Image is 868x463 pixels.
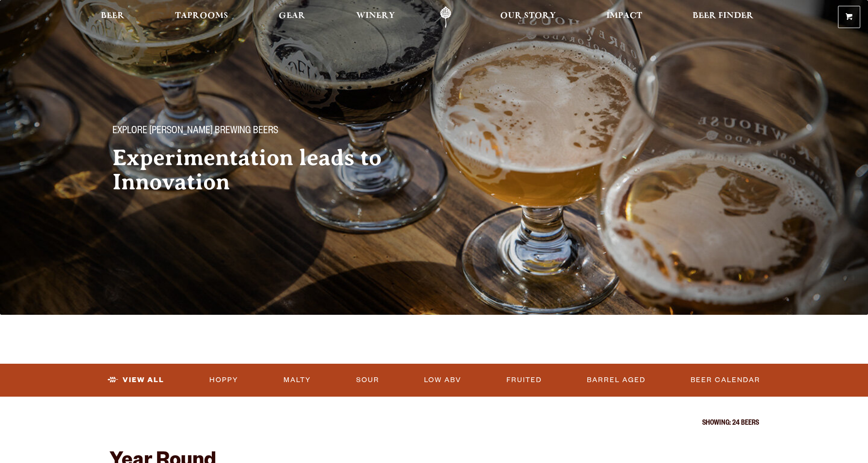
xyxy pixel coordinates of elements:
a: Odell Home [427,6,464,28]
a: Hoppy [205,369,242,391]
a: Sour [352,369,383,391]
a: Winery [350,6,401,28]
h2: Experimentation leads to Innovation [112,146,415,194]
span: Beer [101,12,125,20]
span: Taprooms [175,12,228,20]
span: Impact [606,12,642,20]
a: View All [104,369,168,391]
a: Our Story [494,6,562,28]
a: Fruited [503,369,546,391]
p: Showing: 24 Beers [110,420,759,428]
a: Low ABV [420,369,465,391]
span: Winery [356,12,395,20]
a: Beer [95,6,131,28]
a: Taprooms [169,6,235,28]
span: Beer Finder [693,12,754,20]
span: Gear [279,12,305,20]
a: Beer Calendar [687,369,764,391]
a: Impact [600,6,648,28]
span: Explore [PERSON_NAME] Brewing Beers [112,125,278,138]
a: Barrel Aged [583,369,649,391]
a: Malty [280,369,315,391]
a: Beer Finder [686,6,760,28]
a: Gear [272,6,312,28]
span: Our Story [500,12,556,20]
